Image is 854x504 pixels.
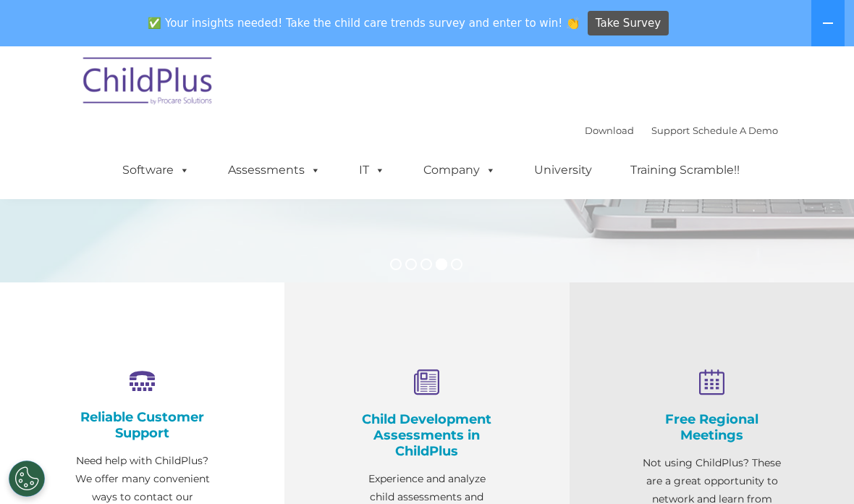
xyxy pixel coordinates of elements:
[143,9,585,38] span: ✅ Your insights needed! Take the child care trends survey and enter to win! 👏
[585,125,634,136] a: Download
[76,47,221,119] img: ChildPlus by Procare Solutions
[9,461,45,497] button: Cookies Settings
[585,125,778,136] font: |
[357,411,496,459] h4: Child Development Assessments in ChildPlus
[596,11,661,36] span: Take Survey
[642,411,782,443] h4: Free Regional Meetings
[520,156,606,185] a: University
[108,156,204,185] a: Software
[213,156,335,185] a: Assessments
[72,409,212,441] h4: Reliable Customer Support
[409,156,510,185] a: Company
[344,156,399,185] a: IT
[588,11,669,36] a: Take Survey
[616,156,754,185] a: Training Scramble!!
[651,125,690,136] a: Support
[693,125,778,136] a: Schedule A Demo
